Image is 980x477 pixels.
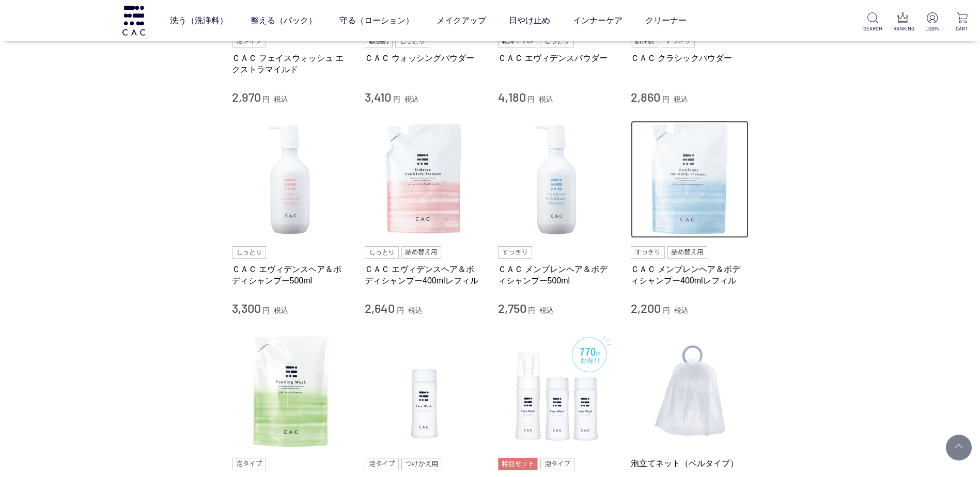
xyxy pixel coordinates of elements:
span: 円 [397,306,404,314]
a: ＣＡＣ クラシックパウダー [631,53,749,63]
a: 洗う（洗浄料） [170,6,228,35]
a: 日やけ止め [509,6,550,35]
img: ＣＡＣ フォーミングウォッシュ400mlレフィル [232,332,350,450]
span: 税込 [274,306,288,314]
p: LOGIN [923,25,942,33]
a: ＣＡＣ エヴィデンスヘア＆ボディシャンプー400mlレフィル [365,264,483,286]
a: ＣＡＣ エヴィデンスヘア＆ボディシャンプー500ml [232,264,350,286]
img: すっきり [498,246,532,259]
img: ＣＡＣ メンブレンヘア＆ボディシャンプー500ml [498,121,616,239]
img: ＣＡＣ メンブレンヘア＆ボディシャンプー400mlレフィル [631,121,749,239]
p: SEARCH [863,25,882,33]
a: ＣＡＣ ウォッシングパウダー [365,53,483,63]
a: RANKING [893,12,912,33]
span: 3,410 [365,89,391,104]
img: ＣＡＣ エヴィデンスヘア＆ボディシャンプー400mlレフィル [365,121,483,239]
span: 2,750 [498,300,526,315]
img: ＣＡＣ エヴィデンスヘア＆ボディシャンプー500ml [232,121,350,239]
a: LOGIN [923,12,942,33]
a: ＣＡＣ エヴィデンスパウダー [498,53,616,63]
img: 泡タイプ [232,458,266,470]
a: CART [953,12,972,33]
span: 円 [262,95,270,103]
img: ＣＡＣ フェイスウォッシュ エクストラマイルド（レフィル） [365,332,483,450]
span: 税込 [674,95,688,103]
span: 円 [393,95,400,103]
img: 詰め替え用 [667,246,707,259]
span: 税込 [539,95,553,103]
span: 円 [262,306,270,314]
span: 3,300 [232,300,261,315]
span: 4,180 [498,89,526,104]
span: 税込 [408,306,423,314]
span: 税込 [405,95,419,103]
img: logo [121,6,147,35]
img: すっきり [631,246,665,259]
img: 泡タイプ [365,458,399,470]
img: つけかえ用 [401,458,442,470]
span: 円 [527,95,535,103]
a: インナーケア [573,6,623,35]
a: クリーナー [645,6,687,35]
span: 2,640 [365,300,395,315]
img: ＣＡＣフェイスウォッシュＥＭ（１個）+レフィル（２個） [498,332,616,450]
span: 2,200 [631,300,661,315]
span: 2,970 [232,89,261,104]
span: 円 [528,306,535,314]
a: ＣＡＣ フェイスウォッシュ エクストラマイルド [232,53,350,75]
span: 税込 [274,95,288,103]
a: ＣＡＣ メンブレンヘア＆ボディシャンプー500ml [498,264,616,286]
img: 泡立てネット（ベルタイプ） [631,332,749,450]
a: 泡立てネット（ベルタイプ） [631,458,749,469]
a: SEARCH [863,12,882,33]
p: RANKING [893,25,912,33]
a: メイクアップ [437,6,486,35]
span: 2,860 [631,89,660,104]
img: しっとり [365,246,399,259]
img: 泡タイプ [540,458,574,470]
a: 守る（ローション） [339,6,414,35]
p: CART [953,25,972,33]
img: 特別セット [498,458,538,470]
img: しっとり [232,246,266,259]
span: 税込 [674,306,689,314]
a: ＣＡＣ メンブレンヘア＆ボディシャンプー400mlレフィル [631,264,749,286]
span: 円 [662,95,670,103]
a: 整える（パック） [251,6,317,35]
span: 円 [663,306,670,314]
img: 詰め替え用 [401,246,441,259]
span: 税込 [539,306,554,314]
